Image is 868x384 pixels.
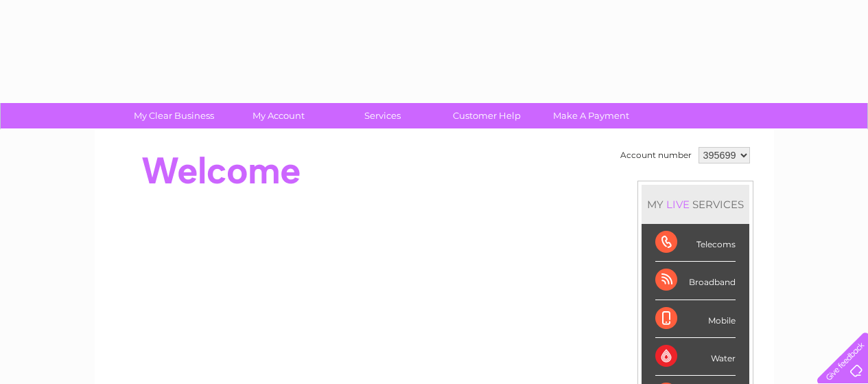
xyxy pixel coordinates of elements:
div: MY SERVICES [642,185,749,224]
div: Telecoms [655,224,736,262]
a: Services [326,103,439,128]
a: My Account [222,103,335,128]
div: LIVE [664,198,692,211]
div: Water [655,338,736,376]
a: My Clear Business [117,103,231,128]
div: Mobile [655,300,736,338]
a: Customer Help [430,103,543,128]
td: Account number [617,144,695,167]
div: Broadband [655,262,736,300]
a: Make A Payment [535,103,648,128]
